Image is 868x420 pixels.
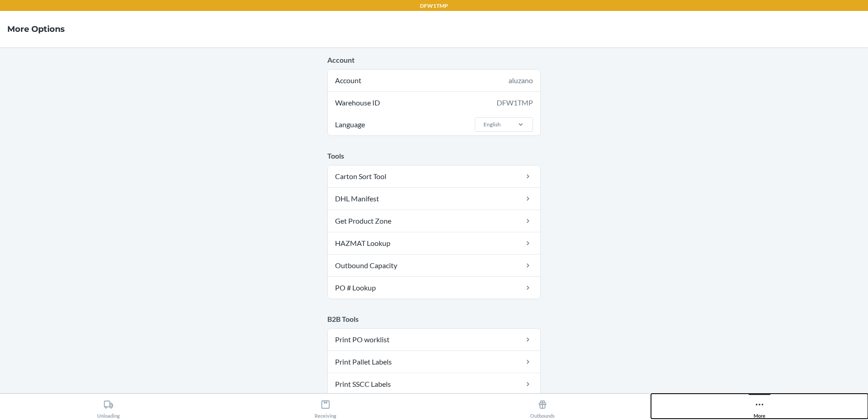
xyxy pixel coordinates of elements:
[217,394,434,419] button: Receiving
[328,210,540,232] a: Get Product Zone
[328,232,540,254] a: HAZMAT Lookup
[328,351,540,373] a: Print Pallet Labels
[328,255,540,276] a: Outbound Capacity
[483,120,501,129] div: English
[508,75,533,86] div: aluzano
[315,396,336,419] div: Receiving
[327,314,541,325] p: B2B Tools
[7,23,65,35] h4: More Options
[334,114,366,135] span: Language
[754,396,765,419] div: More
[328,165,540,187] a: Carton Sort Tool
[328,329,540,350] a: Print PO worklist
[327,55,541,65] p: Account
[328,188,540,210] a: DHL Manifest
[651,394,868,419] button: More
[483,120,483,129] input: LanguageEnglish
[530,396,555,419] div: Outbounds
[328,92,540,114] div: Warehouse ID
[420,2,448,10] p: DFW1TMP
[328,277,540,299] a: PO # Lookup
[97,396,120,419] div: Unloading
[328,70,540,91] div: Account
[434,394,651,419] button: Outbounds
[497,97,533,108] div: DFW1TMP
[328,373,540,395] a: Print SSCC Labels
[327,150,541,161] p: Tools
